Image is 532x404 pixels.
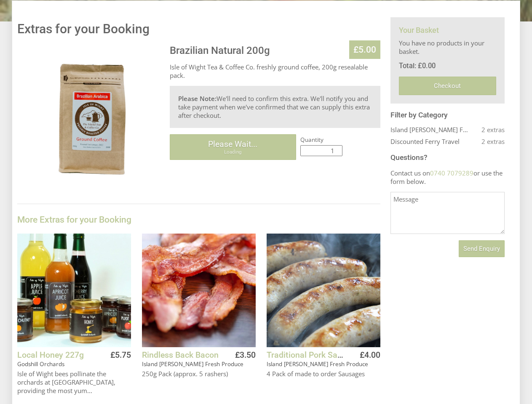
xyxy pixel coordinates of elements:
a: Island [PERSON_NAME] Fresh Produce [267,360,368,368]
a: 0740 7079289 [430,169,473,177]
p: 2 extras [471,125,505,134]
p: Isle of Wight bees pollinate the orchards at [GEOGRAPHIC_DATA], providing the most yum... [17,369,131,398]
span: Send Enquiry [463,245,500,252]
img: Traditional Pork Sausages [267,234,380,347]
h2: £5.00 [349,40,380,59]
a: Local Honey 227g [17,350,84,360]
a: Discounted Ferry Travel [390,137,471,146]
a: Godshill Orchards [17,360,64,368]
span: Please Wait... [208,139,257,149]
strong: Please Note: [178,94,217,103]
a: Rindless Back Bacon [142,350,219,360]
h4: £3.50 [235,350,256,360]
p: We'll need to confirm this extra. We'll notify you and take payment when we've confirmed that we ... [178,94,372,120]
h4: £4.00 [360,350,380,360]
small: Loading [177,149,289,155]
img: Brazilian Natural 200g [17,45,163,190]
img: Rindless Back Bacon [142,234,256,347]
a: Your Basket [399,26,439,35]
p: Isle of Wight Tea & Coffee Co. freshly ground coffee, 200g resealable pack. [170,63,380,80]
button: Please Wait...Loading [170,134,296,160]
p: 2 extras [471,137,505,146]
button: Send Enquiry [459,240,505,257]
h4: £5.75 [110,350,131,360]
img: Local Honey 227g [17,234,131,347]
p: You have no products in your basket. [399,39,496,56]
h1: Brazilian Natural 200g [170,45,380,56]
h3: Questions? [390,153,505,162]
p: 4 Pack of made to order Sausages [267,369,380,398]
p: Contact us on or use the form below. [390,169,505,186]
h4: Total: £0.00 [399,62,496,70]
a: More Extras for your Booking [17,215,131,225]
label: Quantity [300,136,380,144]
a: Island [PERSON_NAME] Fresh Produce [142,360,243,368]
a: Checkout [399,77,496,95]
h3: Filter by Category [390,111,505,119]
a: Traditional Pork Sausages [267,350,364,360]
p: 250g Pack (approx. 5 rashers) [142,369,256,398]
a: Extras for your Booking [17,21,150,36]
a: Island [PERSON_NAME] Fresh Produce [390,125,471,134]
